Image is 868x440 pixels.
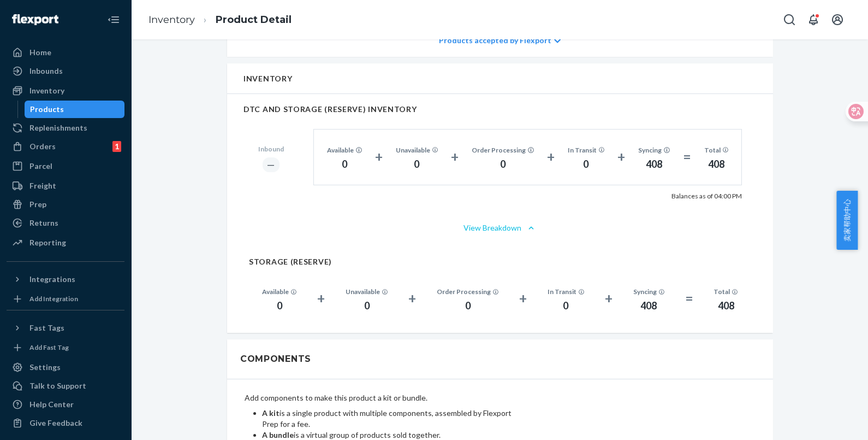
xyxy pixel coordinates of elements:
div: = [685,289,693,308]
button: View Breakdown [243,222,757,233]
div: Settings [29,362,61,373]
div: 0 [262,299,297,313]
b: A bundle [262,430,294,439]
a: Inventory [7,82,124,99]
button: Open notifications [802,9,824,31]
a: Settings [7,359,124,376]
div: Inbounds [29,66,63,77]
a: Add Fast Tag [7,341,124,354]
li: is a single product with multiple components, assembled by Flexport Prep for a fee. [262,408,513,430]
div: 0 [472,157,534,172]
div: Integrations [29,274,75,285]
div: + [408,289,416,308]
a: Freight [7,177,124,195]
a: Orders1 [7,138,124,155]
div: Orders [29,141,56,152]
h2: Inventory [243,74,292,83]
div: Reporting [29,237,66,248]
div: Order Processing [472,145,534,155]
div: Talk to Support [29,380,86,391]
a: Inbounds [7,62,124,80]
a: Replenishments [7,119,124,137]
div: Home [29,47,51,58]
div: 0 [548,299,585,313]
a: Parcel [7,157,124,175]
div: 0 [327,157,362,172]
div: Unavailable [396,145,438,155]
button: 卖家帮助中心 [836,191,858,250]
div: Add Integration [29,294,78,303]
div: + [617,147,625,167]
div: Total [714,287,738,296]
a: Products [25,101,125,118]
div: 408 [704,157,729,172]
div: Order Processing [437,287,499,296]
a: Home [7,44,124,61]
div: Fast Tags [29,322,64,333]
img: Flexport logo [12,14,58,25]
b: A kit [262,408,280,418]
div: Help Center [29,399,74,410]
div: ― [263,157,280,172]
a: Reporting [7,234,124,251]
button: Open Search Box [778,9,800,31]
div: Inbound [258,144,284,154]
div: In Transit [568,145,605,155]
div: 0 [396,157,438,172]
div: 0 [346,299,388,313]
div: In Transit [548,287,585,296]
div: Returns [29,218,58,228]
div: + [317,289,325,308]
div: Total [704,145,729,155]
div: 0 [437,299,499,313]
div: 0 [568,157,605,172]
p: Balances as of 04:00 PM [671,192,742,201]
div: 408 [638,157,670,172]
div: Inventory [29,85,64,96]
div: Available [327,145,362,155]
div: + [375,147,383,167]
a: Prep [7,196,124,213]
a: Help Center [7,396,124,413]
a: Add Integration [7,292,124,306]
h2: STORAGE (RESERVE) [249,257,751,266]
a: Returns [7,214,124,232]
a: Product Detail [216,14,292,26]
div: Products accepted by Flexport [439,24,561,57]
ol: breadcrumbs [140,4,300,36]
div: + [547,147,555,167]
div: Available [262,287,297,296]
div: Products [30,104,64,115]
button: Fast Tags [7,319,124,337]
div: Prep [29,199,46,210]
a: Talk to Support [7,377,124,395]
div: Syncing [638,145,670,155]
div: Replenishments [29,122,87,133]
div: Give Feedback [29,418,82,429]
div: 408 [714,299,738,313]
div: Syncing [633,287,665,296]
h2: DTC AND STORAGE (RESERVE) INVENTORY [243,105,757,113]
div: Unavailable [346,287,388,296]
div: + [605,289,613,308]
div: 1 [112,141,121,152]
a: Inventory [148,14,195,26]
button: Close Navigation [103,9,124,31]
div: Freight [29,180,56,191]
div: + [519,289,527,308]
h2: Components [240,353,311,366]
div: = [683,147,691,167]
button: Give Feedback [7,414,124,432]
div: + [451,147,459,167]
button: Open account menu [827,9,848,31]
div: 408 [633,299,665,313]
button: Integrations [7,271,124,288]
div: Parcel [29,161,52,172]
div: Add Fast Tag [29,343,69,352]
